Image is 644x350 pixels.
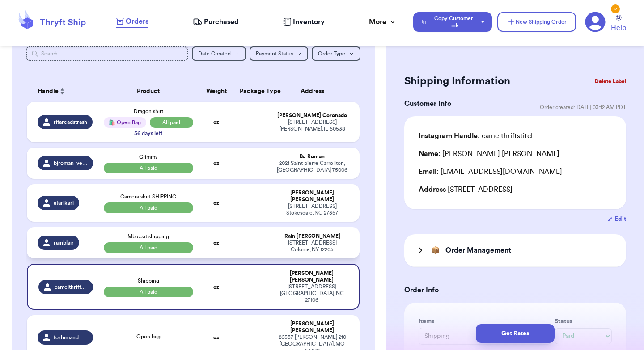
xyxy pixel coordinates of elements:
th: Weight [199,80,234,102]
span: All paid [104,163,193,173]
span: All paid [150,117,193,128]
span: Order Type [318,51,345,56]
th: Package Type [234,80,270,102]
div: [EMAIL_ADDRESS][DOMAIN_NAME] [419,166,612,177]
strong: oz [213,119,219,125]
a: Help [611,15,626,33]
span: Email: [419,168,439,175]
span: Shipping [138,278,159,283]
div: More [369,17,397,27]
h2: Shipping Information [404,74,510,89]
h3: Order Management [445,245,511,256]
button: Date Created [192,46,246,61]
span: Purchased [204,17,239,27]
button: Edit [607,215,626,223]
span: bjroman_ventures [54,160,88,167]
th: Product [98,80,199,102]
div: 56 days left [134,130,162,137]
div: [STREET_ADDRESS] Colonie , NY 12205 [275,240,349,253]
a: Orders [116,16,148,28]
strong: oz [213,240,219,245]
th: Address [270,80,360,102]
a: Inventory [283,17,325,27]
span: Dragon shirt [134,109,163,114]
div: [STREET_ADDRESS] [GEOGRAPHIC_DATA] , NC 27106 [275,283,348,304]
span: ritareadstrash [54,118,87,126]
span: camelthriftstitch [55,283,88,291]
span: All paid [104,287,193,297]
span: Payment Status [256,51,293,56]
div: [PERSON_NAME] Coronado [275,112,349,119]
span: Date Created [198,51,231,56]
strong: oz [213,160,219,166]
span: Orders [126,16,148,27]
span: Camera shirt SHIPPING [120,194,176,199]
div: [PERSON_NAME] [PERSON_NAME] [275,190,349,203]
span: Mb coat shipping [127,234,169,239]
button: Copy Customer Link [413,12,492,32]
strong: oz [213,335,219,340]
strong: oz [213,284,219,290]
button: Payment Status [250,46,308,61]
div: [STREET_ADDRESS] Stokesdale , NC 27357 [275,203,349,216]
span: forhimandmyfamily [54,334,88,341]
div: Rain [PERSON_NAME] [275,233,349,240]
span: Name: [419,150,441,157]
div: 🛍️ Open Bag [104,117,146,128]
span: All paid [104,202,193,213]
div: [STREET_ADDRESS] [PERSON_NAME] , IL 60538 [275,119,349,132]
span: All paid [104,242,193,253]
div: 2021 Saint pierre Carrollton , [GEOGRAPHIC_DATA] 75006 [275,160,349,173]
div: [PERSON_NAME] [PERSON_NAME] [275,320,349,334]
strong: oz [213,200,219,206]
span: Instagram Handle: [419,132,480,139]
button: Sort ascending [59,86,66,97]
a: 2 [585,12,606,32]
span: Order created: [DATE] 03:12 AM PDT [540,104,626,111]
span: atarikari [54,199,74,207]
button: Order Type [312,46,360,61]
span: Address [419,186,446,193]
span: 📦 [431,245,440,256]
div: [STREET_ADDRESS] [419,184,612,195]
span: Handle [38,87,59,96]
button: Get Rates [476,324,555,343]
span: rainblair [54,239,74,246]
div: BJ Roman [275,153,349,160]
h3: Customer Info [404,98,451,109]
div: [PERSON_NAME] [PERSON_NAME] [275,270,348,283]
div: camelthriftstitch [419,131,535,141]
button: Delete Label [591,72,630,91]
span: Open bag [136,334,161,339]
div: 2 [611,4,620,13]
h3: Order Info [404,285,626,295]
span: Inventory [293,17,325,27]
button: New Shipping Order [497,12,576,32]
span: Help [611,22,626,33]
input: Search [26,46,188,61]
span: Grimms [139,154,157,160]
a: Purchased [193,17,239,27]
div: [PERSON_NAME] [PERSON_NAME] [419,148,559,159]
